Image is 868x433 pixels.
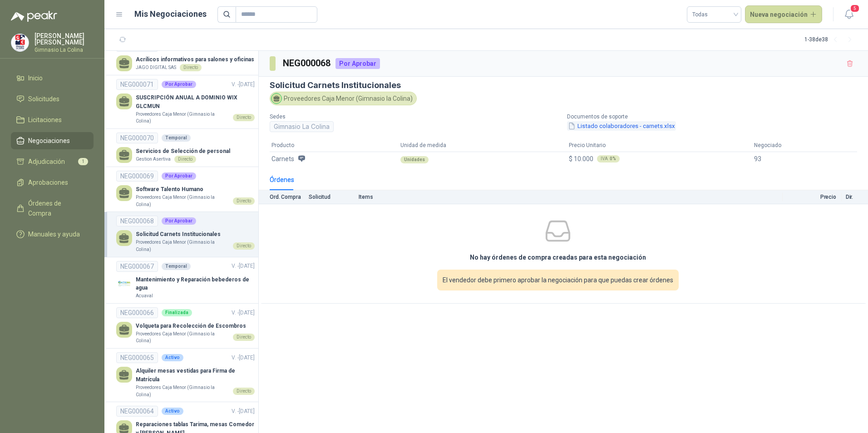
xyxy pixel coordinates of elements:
div: Finalizada [162,309,192,316]
a: Manuales y ayuda [11,226,94,243]
div: Temporal [162,134,191,142]
p: Solicitud Carnets Institucionales [136,230,255,239]
p: Acrílicos informativos para salones y oficinas [136,55,254,64]
p: Sedes [270,113,560,121]
a: Órdenes de Compra [11,195,94,222]
div: NEG000068 [116,216,158,226]
p: Gestion Asertiva [136,156,171,163]
div: NEG000066 [116,307,158,318]
a: Aprobaciones [11,174,94,191]
h1: Mis Negociaciones [134,8,207,20]
th: Precio Unitario [567,139,752,152]
div: Temporal [162,263,191,270]
a: Licitaciones [11,111,94,128]
div: 1 - 38 de 38 [804,33,857,47]
div: Directo [233,334,255,341]
th: Dir. [842,190,868,204]
p: SUSCRIPCIÓN ANUAL A DOMINIO WIX GLCMUN [136,93,255,111]
a: NEG000068Por AprobarSolicitud Carnets InstitucionalesProveedores Caja Menor (Gimnasio la Colina)D... [116,216,255,253]
p: Acuaval [136,292,153,300]
p: Proveedores Caja Menor (Gimnasio la Colina) [136,194,229,208]
p: Proveedores Caja Menor (Gimnasio la Colina) [136,384,229,398]
img: Company Logo [116,276,132,291]
span: Carnets [271,154,294,164]
span: V. - [DATE] [232,354,255,361]
span: Licitaciones [28,115,62,125]
h3: Solicitud Carnets Institucionales [270,80,857,90]
button: 5 [841,6,857,23]
div: Unidades [400,156,429,163]
p: Proveedores Caja Menor (Gimnasio la Colina) [136,111,229,125]
span: El vendedor debe primero aprobar la negociación para que puedas crear órdenes [443,275,673,285]
div: Directo [233,388,255,395]
div: NEG000064 [116,406,158,417]
button: Listado colaboradores - carnets.xlsx [567,121,676,131]
div: Activo [162,408,183,415]
span: 5 [850,4,860,13]
div: Por Aprobar [162,217,196,225]
a: NEG000072Por AprobarV. -[DATE] Acrílicos informativos para salones y oficinasJAGO DIGITAL SASDirecto [116,41,255,71]
div: Activo [162,354,183,361]
p: Volqueta para Recolección de Escombros [136,322,255,330]
span: Aprobaciones [28,177,68,187]
div: NEG000071 [116,79,158,90]
th: Negociado [752,139,857,152]
div: Por Aprobar [335,58,380,69]
div: NEG000067 [116,261,158,272]
span: Solicitudes [28,94,59,104]
p: Gimnasio La Colina [35,47,94,53]
span: 1 [78,158,88,165]
a: NEG000071Por AprobarV. -[DATE] SUSCRIPCIÓN ANUAL A DOMINIO WIX GLCMUNProveedores Caja Menor (Gimn... [116,79,255,125]
th: Unidad de medida [399,139,567,152]
p: Mantenimiento y Reparación bebederos de agua [136,276,255,293]
a: NEG000069Por AprobarSoftware Talento HumanoProveedores Caja Menor (Gimnasio la Colina)Directo [116,171,255,208]
div: Por Aprobar [162,172,196,180]
div: IVA [597,155,620,162]
div: Directo [180,64,202,71]
span: Todas [692,8,736,21]
p: Servicios de Selección de personal [136,147,230,156]
span: $ 10.000 [569,154,593,164]
th: Producto [270,139,399,152]
span: Adjudicación [28,157,65,167]
a: NEG000066FinalizadaV. -[DATE] Volqueta para Recolección de EscombrosProveedores Caja Menor (Gimna... [116,307,255,344]
span: V. - [DATE] [232,310,255,316]
th: Solicitud [309,190,359,204]
p: Proveedores Caja Menor (Gimnasio la Colina) [136,330,229,344]
a: NEG000065ActivoV. -[DATE] Alquiler mesas vestidas para Firma de MatrículaProveedores Caja Menor (... [116,352,255,398]
div: Gimnasio La Colina [270,121,334,132]
span: V. - [DATE] [232,408,255,414]
p: Alquiler mesas vestidas para Firma de Matrícula [136,367,255,384]
span: V. - [DATE] [232,81,255,88]
div: Directo [233,114,255,121]
a: NEG000067TemporalV. -[DATE] Company LogoMantenimiento y Reparación bebederos de aguaAcuaval [116,261,255,300]
td: 93 [752,152,857,166]
p: Proveedores Caja Menor (Gimnasio la Colina) [136,239,229,253]
div: Órdenes [270,175,294,185]
button: Nueva negociación [745,5,823,24]
a: NEG000070TemporalServicios de Selección de personalGestion AsertivaDirecto [116,133,255,163]
h3: No hay órdenes de compra creadas para esta negociación [470,252,646,262]
a: Solicitudes [11,90,94,108]
span: Inicio [28,73,43,83]
b: 0 % [610,157,616,161]
a: Adjudicación1 [11,153,94,170]
p: [PERSON_NAME] [PERSON_NAME] [35,33,94,45]
h3: NEG000068 [283,56,332,70]
div: Directo [174,156,196,163]
div: Proveedores Caja Menor (Gimnasio la Colina) [270,92,417,105]
span: V. - [DATE] [232,263,255,269]
p: Software Talento Humano [136,185,255,194]
img: Logo peakr [11,11,57,22]
div: NEG000069 [116,171,158,182]
div: Directo [233,242,255,250]
th: Items [359,190,783,204]
th: Ord. Compra [259,190,309,204]
div: NEG000070 [116,133,158,143]
span: Manuales y ayuda [28,229,80,239]
a: Inicio [11,69,94,87]
th: Precio [783,190,842,204]
div: NEG000065 [116,352,158,363]
span: Órdenes de Compra [28,198,85,218]
p: JAGO DIGITAL SAS [136,64,176,71]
